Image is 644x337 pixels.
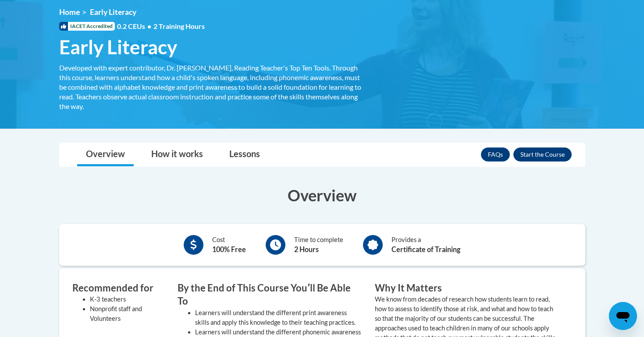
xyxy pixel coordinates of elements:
button: Enroll [513,147,572,161]
a: Overview [77,143,134,166]
b: Certificate of Training [391,245,460,253]
span: 2 Training Hours [153,22,205,30]
h3: Overview [59,184,585,206]
a: How it works [142,143,212,166]
div: Time to complete [294,235,343,255]
span: Early Literacy [90,7,136,17]
b: 2 Hours [294,245,319,253]
b: 100% Free [212,245,246,253]
h3: By the End of This Course Youʹll Be Able To [178,281,362,309]
h3: Recommended for [72,281,164,295]
div: Developed with expert contributor, Dr. [PERSON_NAME], Reading Teacher's Top Ten Tools. Through th... [59,63,362,111]
span: IACET Accredited [59,22,115,31]
li: Learners will understand the different print awareness skills and apply this knowledge to their t... [195,308,362,327]
a: Lessons [221,143,269,166]
li: K-3 teachers [90,295,164,304]
span: Early Literacy [59,35,177,59]
li: Nonprofit staff and Volunteers [90,304,164,323]
div: Cost [212,235,246,255]
a: Home [59,7,80,17]
iframe: Button to launch messaging window, conversation in progress [609,302,637,330]
span: 0.2 CEUs [117,21,205,31]
span: • [147,22,151,30]
a: FAQs [481,147,510,161]
h3: Why It Matters [375,281,559,295]
div: Provides a [391,235,460,255]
